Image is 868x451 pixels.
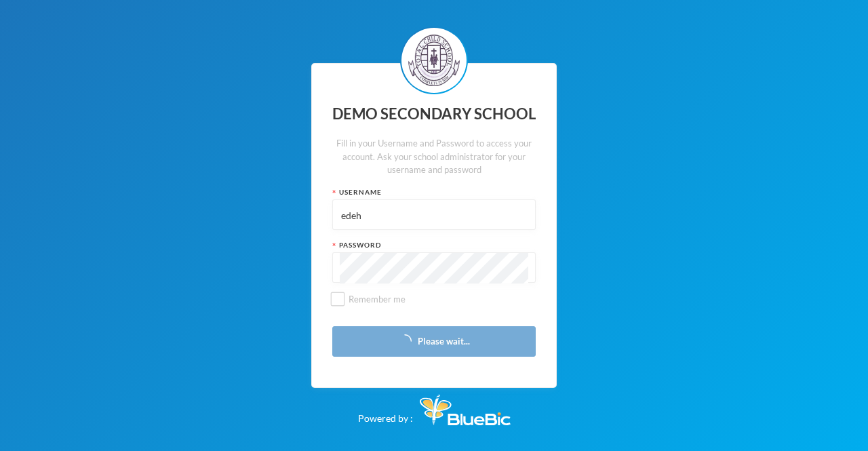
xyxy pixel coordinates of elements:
img: Bluebic [420,395,511,425]
div: DEMO SECONDARY SCHOOL [332,101,536,128]
button: Please wait... [332,326,536,357]
div: Powered by : [358,388,511,425]
i: icon: loading [398,334,412,348]
span: Remember me [343,294,411,305]
div: Fill in your Username and Password to access your account. Ask your school administrator for your... [332,137,536,177]
div: Password [332,240,536,250]
div: Username [332,187,536,197]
